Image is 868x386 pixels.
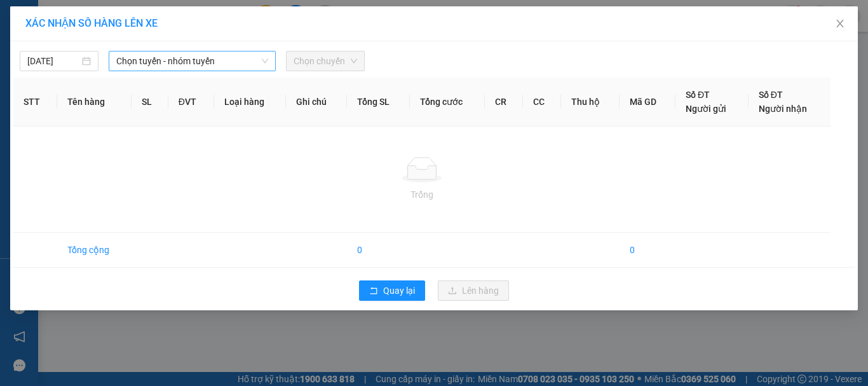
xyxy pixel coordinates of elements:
span: Người gửi [686,104,726,114]
th: Ghi chú [286,78,347,127]
th: Thu hộ [561,78,620,127]
th: SL [132,78,168,127]
th: ĐVT [168,78,214,127]
span: Chọn chuyến [294,52,357,71]
th: Mã GD [620,78,675,127]
span: Quay lại [383,284,415,298]
button: rollbackQuay lại [359,280,425,301]
span: Số ĐT [759,90,783,100]
td: 0 [620,233,675,268]
span: Chọn tuyến - nhóm tuyến [116,52,268,71]
div: Trống [24,188,820,202]
div: THẢO LY [83,57,212,72]
span: Người nhận [759,104,807,114]
div: 0935954284 [83,72,212,90]
th: CC [523,78,561,127]
span: Nhận: [83,12,113,25]
th: STT [13,78,57,127]
div: Dãy 4-B15 bến xe [GEOGRAPHIC_DATA] [83,11,212,57]
span: down [261,57,269,65]
span: Gửi: [11,12,31,25]
span: Số ĐT [686,90,710,100]
th: Loại hàng [214,78,287,127]
th: CR [485,78,523,127]
button: Close [822,6,858,42]
th: Tổng SL [347,78,410,127]
span: rollback [369,286,378,296]
td: Tổng cộng [57,233,132,268]
span: close [835,18,845,29]
th: Tên hàng [57,78,132,127]
td: 0 [347,233,410,268]
th: Tổng cước [410,78,485,127]
input: 12/10/2025 [27,54,79,68]
button: uploadLên hàng [438,280,509,301]
div: Đăk Mil [11,11,74,41]
span: XÁC NHẬN SỐ HÀNG LÊN XE [25,17,158,29]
